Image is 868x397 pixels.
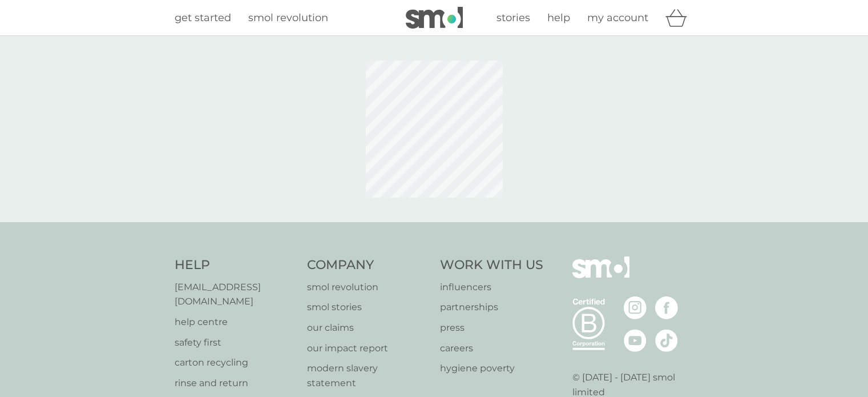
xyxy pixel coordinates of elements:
[175,256,296,274] h4: Help
[307,361,429,390] a: modern slavery statement
[175,355,296,370] a: carton recycling
[655,329,678,352] img: visit the smol Tiktok page
[248,11,328,24] span: smol revolution
[547,11,570,24] span: help
[440,361,543,376] a: hygiene poverty
[496,11,530,24] span: stories
[307,256,429,274] h4: Company
[175,335,296,350] a: safety first
[572,256,629,295] img: smol
[307,280,429,295] a: smol revolution
[307,300,429,315] a: smol stories
[624,329,647,352] img: visit the smol Youtube page
[587,10,648,26] a: my account
[440,320,543,335] a: press
[547,10,570,26] a: help
[496,10,530,26] a: stories
[440,300,543,315] a: partnerships
[587,11,648,24] span: my account
[624,296,647,319] img: visit the smol Instagram page
[175,280,296,309] a: [EMAIL_ADDRESS][DOMAIN_NAME]
[175,10,231,26] a: get started
[440,280,543,295] a: influencers
[655,296,678,319] img: visit the smol Facebook page
[307,341,429,356] a: our impact report
[175,376,296,391] a: rinse and return
[406,7,463,29] img: smol
[665,6,694,29] div: basket
[175,315,296,330] a: help centre
[307,320,429,335] a: our claims
[175,11,231,24] span: get started
[440,256,543,274] h4: Work With Us
[248,10,328,26] a: smol revolution
[440,341,543,356] a: careers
